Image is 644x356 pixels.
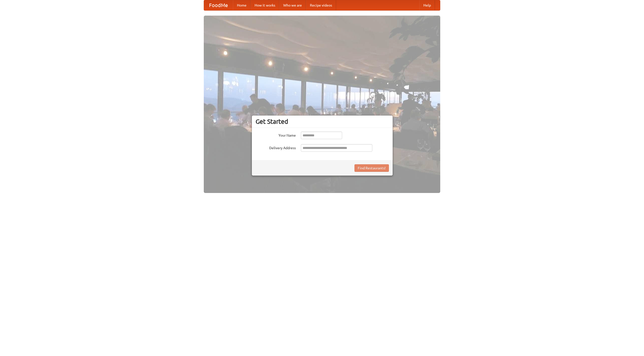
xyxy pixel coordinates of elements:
a: How it works [251,0,279,10]
a: Help [419,0,435,10]
a: FoodMe [204,0,233,10]
a: Recipe videos [306,0,336,10]
h3: Get Started [256,118,389,125]
a: Who we are [279,0,306,10]
a: Home [233,0,251,10]
button: Find Restaurants! [354,164,389,172]
label: Delivery Address [256,144,296,150]
label: Your Name [256,132,296,138]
